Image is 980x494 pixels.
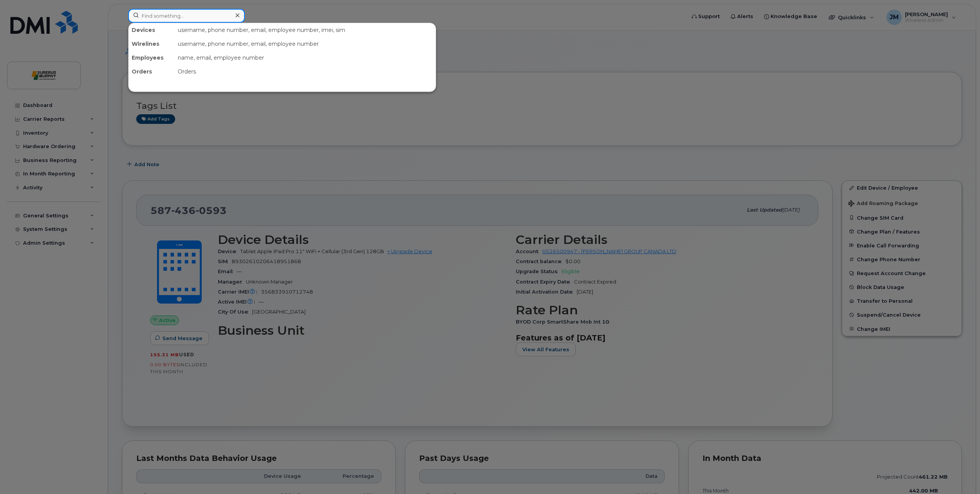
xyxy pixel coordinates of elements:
div: name, email, employee number [175,51,436,65]
div: username, phone number, email, employee number, imei, sim [175,23,436,37]
div: Wirelines [129,37,175,51]
div: Devices [129,23,175,37]
div: Orders [175,65,436,78]
div: Employees [129,51,175,65]
div: Orders [129,65,175,78]
div: username, phone number, email, employee number [175,37,436,51]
